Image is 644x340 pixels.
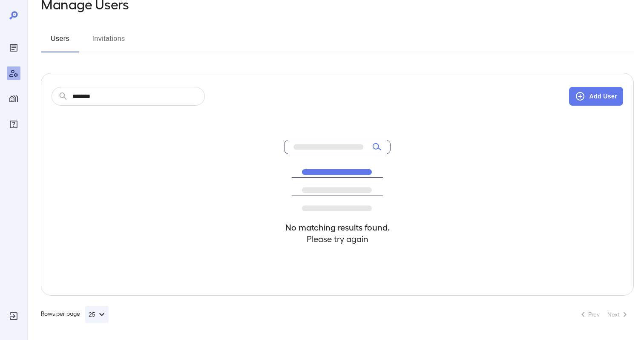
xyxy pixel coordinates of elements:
[7,41,20,55] div: Reports
[7,309,20,323] div: Log Out
[284,222,391,233] h4: No matching results found.
[7,118,20,131] div: FAQ
[85,306,109,323] button: 25
[89,32,128,52] button: Invitations
[7,66,20,80] div: Manage Users
[284,233,391,245] h4: Please try again
[574,308,634,321] nav: pagination navigation
[41,306,109,323] div: Rows per page
[7,92,20,106] div: Manage Properties
[569,87,623,106] button: Add User
[41,32,79,52] button: Users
